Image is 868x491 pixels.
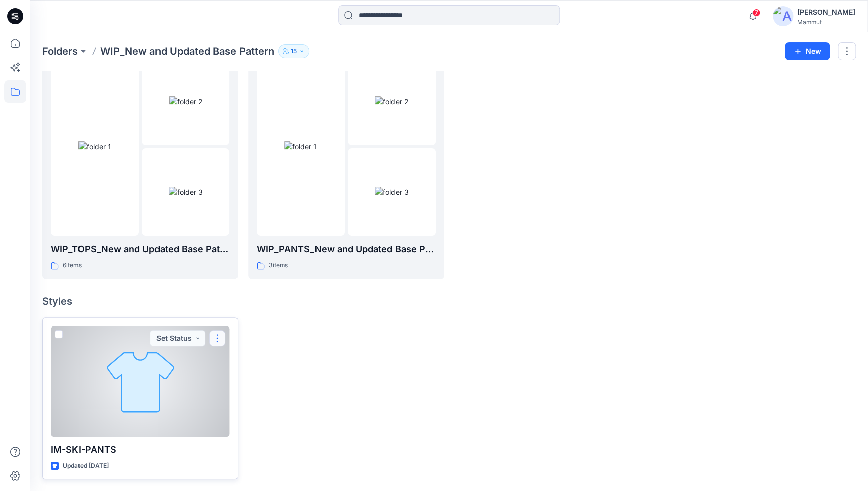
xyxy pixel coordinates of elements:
[51,443,229,457] p: IM-SKI-PANTS
[169,96,202,107] img: folder 2
[375,187,409,197] img: folder 3
[42,44,78,58] a: Folders
[284,141,317,152] img: folder 1
[78,141,111,152] img: folder 1
[63,260,82,271] p: 6 items
[257,242,435,256] p: WIP_PANTS_New and Updated Base Patterns
[51,242,229,256] p: WIP_TOPS_New and Updated Base Patterns
[42,295,856,307] h4: Styles
[375,96,408,107] img: folder 2
[269,260,288,271] p: 3 items
[291,46,297,57] p: 15
[63,461,109,471] p: Updated [DATE]
[169,187,202,197] img: folder 3
[51,326,229,437] a: IM-SKI-PANTS
[773,6,793,26] img: avatar
[248,49,444,279] a: folder 1folder 2folder 3WIP_PANTS_New and Updated Base Patterns3items
[278,44,309,58] button: 15
[785,42,830,60] button: New
[797,6,855,18] div: [PERSON_NAME]
[752,9,760,17] span: 7
[797,18,855,26] div: Mammut
[100,44,274,58] p: WIP_New and Updated Base Pattern
[42,49,238,279] a: folder 1folder 2folder 3WIP_TOPS_New and Updated Base Patterns6items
